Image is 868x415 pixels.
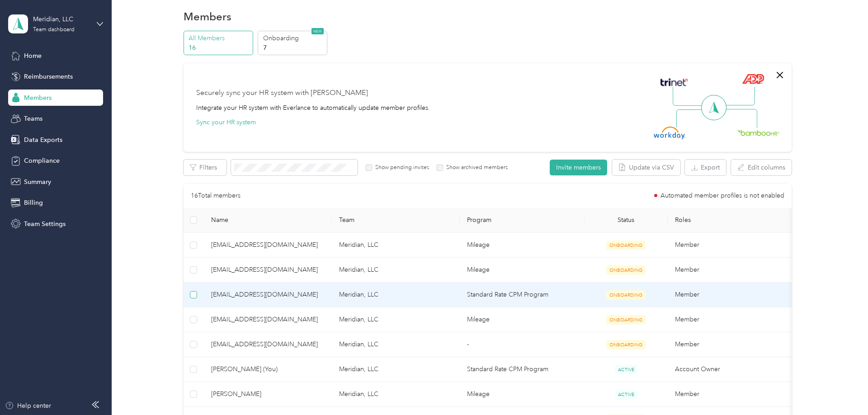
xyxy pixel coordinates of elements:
td: dagarde01@gmail.com [204,233,332,258]
span: Summary [24,177,51,187]
div: Integrate your HR system with Everlance to automatically update member profiles. [196,103,430,113]
img: Line Left Up [673,87,704,106]
span: [EMAIL_ADDRESS][DOMAIN_NAME] [211,290,325,300]
td: Meridian, LLC [332,258,460,283]
th: Roles [668,208,796,233]
button: Update via CSV [612,160,680,175]
span: [EMAIL_ADDRESS][DOMAIN_NAME] [211,265,325,275]
span: NEW [311,28,324,34]
h1: Members [184,12,231,21]
img: Line Right Down [726,109,757,128]
td: Standard Rate CPM Program [460,283,585,307]
td: Sarah Conroy [204,382,332,407]
td: jdeyoung@meridiannurses.com [204,307,332,332]
img: ADP [742,74,764,84]
td: Member [668,332,796,357]
p: 16 Total members [191,191,241,201]
span: [EMAIL_ADDRESS][DOMAIN_NAME] [211,315,325,325]
span: ONBOARDING [606,241,646,250]
span: [EMAIL_ADDRESS][DOMAIN_NAME] [211,240,325,250]
td: Account Owner [668,357,796,382]
button: Help center [5,401,51,410]
button: Invite members [550,160,607,175]
td: mkelley@meridiannurses.com [204,332,332,357]
td: dhumber@meridiannurses.com [204,283,332,307]
span: ONBOARDING [606,265,646,275]
td: Meridian, LLC [332,382,460,407]
td: Mileage [460,258,585,283]
th: Program [460,208,585,233]
img: Line Left Down [676,109,708,127]
span: [PERSON_NAME] [211,389,325,399]
td: Member [668,283,796,307]
img: Line Right Up [723,87,755,106]
iframe: Everlance-gr Chat Button Frame [817,364,868,415]
span: Reimbursements [24,72,73,81]
td: Meridian, LLC [332,332,460,357]
div: Meridian, LLC [33,14,90,24]
td: Mileage [460,233,585,258]
img: BambooHR [737,129,779,136]
td: Nicole Hunt (You) [204,357,332,382]
td: Standard Rate CPM Program [460,357,585,382]
td: ONBOARDING [585,307,668,332]
button: Edit columns [731,160,792,175]
span: Teams [24,114,42,123]
span: Automated member profiles is not enabled [660,193,784,199]
label: Show archived members [443,164,508,172]
td: Meridian, LLC [332,357,460,382]
td: Meridian, LLC [332,283,460,307]
button: Sync your HR system [196,118,256,127]
td: dagardne01@gmail.com [204,258,332,283]
td: Member [668,382,796,407]
label: Show pending invites [372,164,429,172]
th: Team [332,208,460,233]
td: Member [668,258,796,283]
span: ONBOARDING [606,340,646,349]
td: Member [668,233,796,258]
span: ACTIVE [615,365,637,374]
td: ONBOARDING [585,332,668,357]
span: Home [24,51,42,61]
span: Compliance [24,156,60,165]
button: Filters [184,160,226,175]
span: Members [24,93,52,103]
td: ONBOARDING [585,233,668,258]
td: Member [668,307,796,332]
span: Billing [24,198,43,207]
img: Workday [654,127,685,139]
th: Name [204,208,332,233]
span: ONBOARDING [606,315,646,325]
td: Mileage [460,382,585,407]
span: Team Settings [24,219,66,229]
span: Data Exports [24,135,62,145]
span: [EMAIL_ADDRESS][DOMAIN_NAME] [211,340,325,349]
span: [PERSON_NAME] (You) [211,364,325,374]
span: ONBOARDING [606,290,646,300]
td: Meridian, LLC [332,307,460,332]
p: 7 [263,43,325,52]
span: Name [211,216,325,224]
div: Securely sync your HR system with [PERSON_NAME] [196,88,368,99]
td: Mileage [460,307,585,332]
td: ONBOARDING [585,283,668,307]
button: Export [685,160,726,175]
span: ACTIVE [615,390,637,399]
p: 16 [189,43,250,52]
p: Onboarding [263,33,325,43]
td: Meridian, LLC [332,233,460,258]
td: - [460,332,585,357]
div: Team dashboard [33,27,75,33]
p: All Members [189,33,250,43]
img: Trinet [658,76,690,89]
th: Status [585,208,668,233]
td: ONBOARDING [585,258,668,283]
